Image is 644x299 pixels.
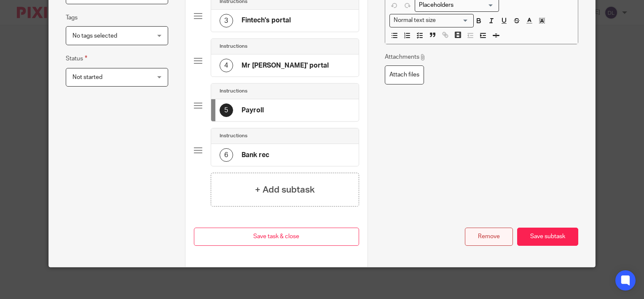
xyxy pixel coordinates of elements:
input: Search for option [416,1,494,10]
div: 5 [220,103,233,117]
label: Attach files [385,65,424,84]
span: Normal text size [392,16,437,25]
div: Search for option [389,14,474,27]
label: Tags [66,14,78,22]
input: Search for option [438,16,469,25]
p: Attachments [385,53,426,61]
h4: Fintech's portal [241,16,291,25]
label: Status [66,54,87,63]
div: 3 [220,14,233,27]
h4: Bank rec [241,151,269,160]
div: Text styles [389,14,474,27]
div: 6 [220,148,233,162]
button: Save task & close [194,228,359,246]
h4: Payroll [241,106,264,115]
button: Save subtask [517,228,578,246]
button: Remove [465,228,513,246]
span: Not started [72,74,102,80]
h4: Instructions [220,133,247,139]
div: 4 [220,59,233,72]
h4: Mr [PERSON_NAME]' portal [241,61,329,70]
h4: Instructions [220,88,247,95]
h4: Instructions [220,43,247,50]
h4: + Add subtask [255,183,315,196]
span: No tags selected [72,33,117,39]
